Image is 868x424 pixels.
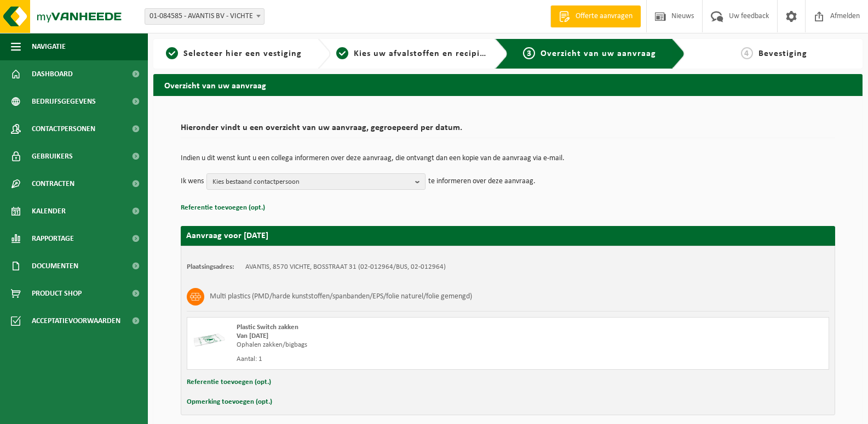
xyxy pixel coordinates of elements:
span: Kalender [32,197,66,225]
span: Bevestiging [758,49,807,58]
button: Referentie toevoegen (opt.) [181,201,265,215]
span: Acceptatievoorwaarden [32,307,120,335]
span: 4 [741,47,753,59]
strong: Aanvraag voor [DATE] [186,231,268,240]
span: Overzicht van uw aanvraag [541,49,656,58]
h2: Overzicht van uw aanvraag [153,74,863,95]
span: 3 [523,47,535,59]
button: Referentie toevoegen (opt.) [187,375,271,389]
p: te informeren over deze aanvraag. [428,173,536,190]
span: 1 [166,47,178,59]
h3: Multi plastics (PMD/harde kunststoffen/spanbanden/EPS/folie naturel/folie gemengd) [210,288,472,306]
a: 1Selecteer hier een vestiging [159,47,309,60]
button: Opmerking toevoegen (opt.) [187,395,272,409]
img: LP-SK-00500-LPE-16.png [193,323,226,356]
a: 2Kies uw afvalstoffen en recipiënten [336,47,486,60]
span: 2 [336,47,348,59]
span: Bedrijfsgegevens [32,88,96,115]
h2: Hieronder vindt u een overzicht van uw aanvraag, gegroepeerd per datum. [181,123,835,138]
span: Offerte aanvragen [573,11,635,22]
a: Offerte aanvragen [550,5,641,27]
span: Navigatie [32,33,66,60]
button: Kies bestaand contactpersoon [206,173,426,190]
span: Contactpersonen [32,115,95,143]
strong: Van [DATE] [237,332,268,340]
span: Kies bestaand contactpersoon [212,174,411,190]
td: AVANTIS, 8570 VICHTE, BOSSTRAAT 31 (02-012964/BUS, 02-012964) [245,263,446,272]
span: Product Shop [32,280,82,307]
span: 01-084585 - AVANTIS BV - VICHTE [145,8,265,25]
span: Rapportage [32,225,74,252]
strong: Plaatsingsadres: [187,263,234,270]
span: Selecteer hier een vestiging [183,49,302,58]
span: Dashboard [32,60,73,88]
div: Ophalen zakken/bigbags [237,341,552,349]
span: Gebruikers [32,143,73,170]
span: Plastic Switch zakken [237,324,298,331]
div: Aantal: 1 [237,355,552,364]
p: Indien u dit wenst kunt u een collega informeren over deze aanvraag, die ontvangt dan een kopie v... [181,155,835,162]
span: Kies uw afvalstoffen en recipiënten [354,49,504,58]
span: Contracten [32,170,74,197]
span: Documenten [32,252,78,280]
p: Ik wens [181,173,204,190]
span: 01-084585 - AVANTIS BV - VICHTE [145,9,264,24]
